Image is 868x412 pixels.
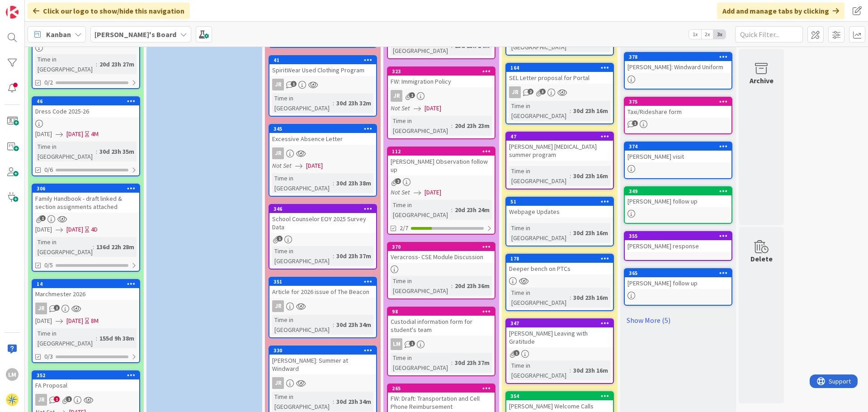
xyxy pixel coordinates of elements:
[625,98,731,118] div: 375Taxi/Rideshare form
[392,68,495,75] div: 323
[44,352,53,361] span: 0/3
[625,240,731,252] div: [PERSON_NAME] response
[506,86,613,98] div: JR
[269,377,376,389] div: JR
[28,3,190,19] div: Click our logo to show/hide this navigation
[571,106,610,116] div: 30d 23h 16m
[625,106,731,118] div: Taxi/Rideshare form
[388,338,495,350] div: LM
[453,358,492,368] div: 30d 23h 37m
[274,279,376,285] div: 351
[274,126,376,132] div: 345
[269,213,376,233] div: School Counselor EOY 2025 Survey Data
[453,121,492,131] div: 20d 23h 23m
[388,67,495,87] div: 323FW: Immigration Policy
[54,305,60,311] span: 1
[506,400,613,412] div: [PERSON_NAME] Welcome Calls
[388,67,495,76] div: 323
[509,360,570,380] div: Time in [GEOGRAPHIC_DATA]
[506,198,613,218] div: 51Webpage Updates
[91,225,98,234] div: 4D
[97,59,137,69] div: 20d 23h 27m
[33,371,139,391] div: 352FA Proposal
[625,187,731,207] div: 349[PERSON_NAME] follow up
[451,205,453,215] span: :
[33,97,139,117] div: 46Dress Code 2025-26
[625,142,731,151] div: 374
[506,255,613,275] div: 178Deeper bench on PTCs
[388,308,495,336] div: 98Custodial information form for student's team
[625,53,731,61] div: 378
[506,327,613,347] div: [PERSON_NAME] Leaving with Gratitude
[409,92,415,98] span: 1
[33,280,139,288] div: 14
[570,293,571,303] span: :
[333,251,334,261] span: :
[33,394,139,406] div: JR
[571,365,610,375] div: 30d 23h 16m
[33,193,139,213] div: Family Handbook - draft linked & section assignments attached
[269,278,376,286] div: 351
[570,365,571,375] span: :
[388,156,495,175] div: [PERSON_NAME] Observation follow up
[506,72,613,84] div: SEL Letter proposal for Portal
[6,6,19,19] img: Visit kanbanzone.com
[388,243,495,251] div: 370
[425,104,441,113] span: [DATE]
[510,199,613,205] div: 51
[453,281,492,291] div: 20d 23h 36m
[625,269,731,277] div: 365
[629,188,731,194] div: 349
[451,358,453,368] span: :
[506,319,613,347] div: 347[PERSON_NAME] Leaving with Gratitude
[269,56,376,64] div: 41
[391,116,451,136] div: Time in [GEOGRAPHIC_DATA]
[33,97,139,105] div: 46
[629,54,731,60] div: 378
[46,29,71,40] span: Kanban
[451,281,453,291] span: :
[713,30,726,39] span: 3x
[388,308,495,316] div: 98
[625,195,731,207] div: [PERSON_NAME] follow up
[35,129,52,139] span: [DATE]
[35,225,52,234] span: [DATE]
[391,90,402,102] div: JR
[629,143,731,150] div: 374
[33,371,139,379] div: 352
[409,341,415,346] span: 1
[750,253,773,264] div: Delete
[735,26,803,43] input: Quick Filter...
[334,178,373,188] div: 30d 23h 38m
[391,353,451,373] div: Time in [GEOGRAPHIC_DATA]
[425,188,441,197] span: [DATE]
[272,377,284,389] div: JR
[269,355,376,374] div: [PERSON_NAME]: Summer at Windward
[33,379,139,391] div: FA Proposal
[269,205,376,213] div: 346
[44,165,53,175] span: 0/6
[506,263,613,275] div: Deeper bench on PTCs
[91,129,99,139] div: 4M
[391,104,410,112] i: Not Set
[35,237,93,257] div: Time in [GEOGRAPHIC_DATA]
[506,206,613,218] div: Webpage Updates
[570,106,571,116] span: :
[625,142,731,162] div: 374[PERSON_NAME] visit
[272,392,333,412] div: Time in [GEOGRAPHIC_DATA]
[388,90,495,102] div: JR
[306,161,323,170] span: [DATE]
[510,256,613,262] div: 178
[97,147,137,156] div: 30d 23h 35m
[510,133,613,140] div: 47
[506,319,613,327] div: 347
[94,30,176,39] b: [PERSON_NAME]'s Board
[540,89,546,95] span: 3
[571,228,610,238] div: 30d 23h 16m
[333,178,334,188] span: :
[272,300,284,312] div: JR
[571,293,610,303] div: 30d 23h 16m
[66,129,83,139] span: [DATE]
[291,81,297,87] span: 1
[388,243,495,263] div: 370Veracross- CSE Module Discussion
